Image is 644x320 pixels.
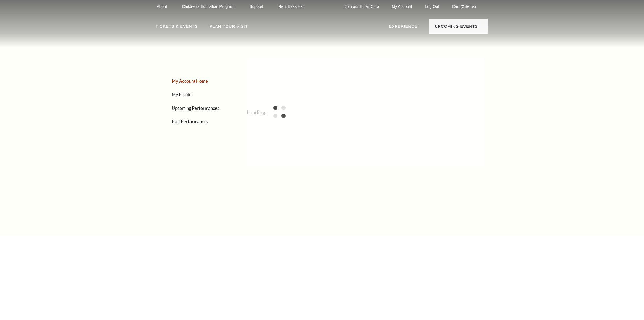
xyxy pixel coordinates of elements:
p: Experience [389,23,418,33]
p: Plan Your Visit [210,23,248,33]
a: My Profile [172,92,192,97]
a: Past Performances [172,119,208,124]
a: Upcoming Performances [172,106,219,111]
a: My Account Home [172,78,208,84]
p: Upcoming Events [435,23,478,33]
p: About [157,4,167,9]
p: Support [250,4,264,9]
p: Rent Bass Hall [278,4,305,9]
p: Tickets & Events [156,23,198,33]
p: Children's Education Program [182,4,234,9]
